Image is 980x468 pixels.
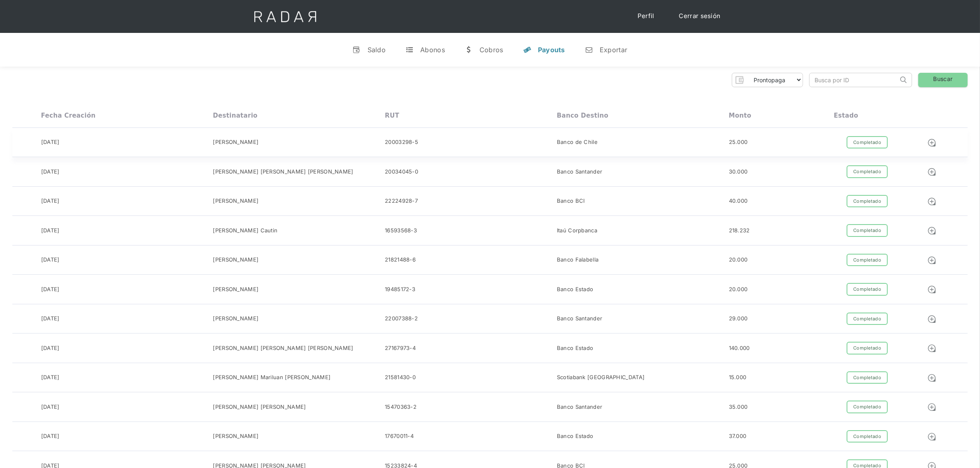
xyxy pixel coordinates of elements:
[385,227,417,235] div: 16593568-3
[557,344,594,352] div: Banco Estado
[927,167,936,176] img: Detalle
[213,373,331,382] div: [PERSON_NAME] Mariluan [PERSON_NAME]
[729,138,748,146] div: 25.000
[927,285,936,294] img: Detalle
[729,432,747,440] div: 37.000
[729,344,750,352] div: 140.000
[629,8,663,24] a: Perfil
[213,197,258,205] div: [PERSON_NAME]
[213,403,306,411] div: [PERSON_NAME] [PERSON_NAME]
[385,344,416,352] div: 27167973-4
[213,315,258,323] div: [PERSON_NAME]
[353,46,361,54] div: v
[729,197,748,205] div: 40.000
[557,197,585,205] div: Banco BCI
[385,197,418,205] div: 22224928-7
[41,285,60,294] div: [DATE]
[213,256,258,264] div: [PERSON_NAME]
[41,168,60,176] div: [DATE]
[847,224,888,237] div: Completado
[41,112,96,119] div: Fecha creación
[585,46,593,54] div: n
[557,256,599,264] div: Banco Falabella
[41,403,60,411] div: [DATE]
[557,403,603,411] div: Banco Santander
[671,8,729,24] a: Cerrar sesión
[847,136,888,149] div: Completado
[480,46,503,54] div: Cobros
[538,46,565,54] div: Payouts
[729,315,748,323] div: 29.000
[810,73,898,87] input: Busca por ID
[41,373,60,382] div: [DATE]
[385,432,414,440] div: 17670011-4
[557,373,645,382] div: Scotiabank [GEOGRAPHIC_DATA]
[927,226,936,235] img: Detalle
[213,168,353,176] div: [PERSON_NAME] [PERSON_NAME] [PERSON_NAME]
[918,73,968,87] a: Buscar
[927,403,936,412] img: Detalle
[847,371,888,384] div: Completado
[557,112,608,119] div: Banco destino
[927,197,936,206] img: Detalle
[834,112,858,119] div: Estado
[213,112,257,119] div: Destinatario
[385,256,416,264] div: 21821488-6
[557,285,594,294] div: Banco Estado
[847,195,888,208] div: Completado
[41,256,60,264] div: [DATE]
[927,256,936,265] img: Detalle
[927,432,936,441] img: Detalle
[729,285,748,294] div: 20.000
[927,344,936,353] img: Detalle
[213,227,277,235] div: [PERSON_NAME] Cautin
[729,256,748,264] div: 20.000
[213,432,258,440] div: [PERSON_NAME]
[557,432,594,440] div: Banco Estado
[213,344,353,352] div: [PERSON_NAME] [PERSON_NAME] [PERSON_NAME]
[729,227,750,235] div: 218.232
[41,315,60,323] div: [DATE]
[385,285,415,294] div: 19485172-3
[41,197,60,205] div: [DATE]
[385,112,399,119] div: RUT
[557,168,603,176] div: Banco Santander
[368,46,386,54] div: Saldo
[41,432,60,440] div: [DATE]
[385,403,417,411] div: 15470363-2
[557,138,598,146] div: Banco de Chile
[385,373,416,382] div: 21581430-0
[385,138,418,146] div: 20003298-5
[557,227,597,235] div: Itaú Corpbanca
[847,342,888,354] div: Completado
[600,46,627,54] div: Exportar
[847,165,888,178] div: Completado
[847,401,888,413] div: Completado
[213,285,258,294] div: [PERSON_NAME]
[523,46,531,54] div: y
[732,73,803,87] form: Form
[41,138,60,146] div: [DATE]
[41,227,60,235] div: [DATE]
[847,430,888,443] div: Completado
[729,373,747,382] div: 15.000
[927,315,936,324] img: Detalle
[847,313,888,325] div: Completado
[729,168,748,176] div: 30.000
[385,168,418,176] div: 20034045-0
[927,138,936,147] img: Detalle
[847,283,888,296] div: Completado
[41,344,60,352] div: [DATE]
[405,46,414,54] div: t
[385,315,418,323] div: 22007388-2
[420,46,445,54] div: Abonos
[729,112,752,119] div: Monto
[847,254,888,266] div: Completado
[465,46,473,54] div: w
[729,403,748,411] div: 35.000
[213,138,258,146] div: [PERSON_NAME]
[927,373,936,382] img: Detalle
[557,315,603,323] div: Banco Santander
